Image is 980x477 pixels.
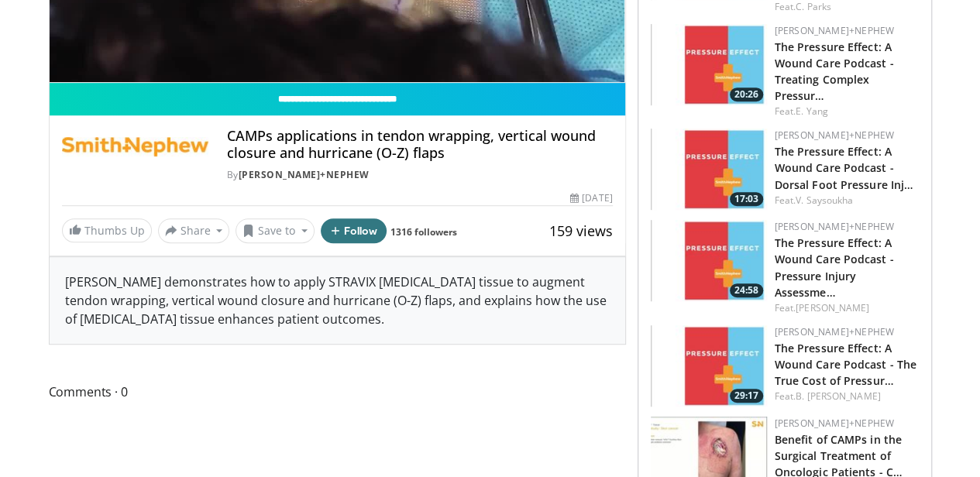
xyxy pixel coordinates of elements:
a: 24:58 [651,220,767,301]
a: 1316 followers [390,225,457,238]
a: [PERSON_NAME]+Nephew [775,129,894,142]
img: 5dccabbb-5219-43eb-ba82-333b4a767645.150x105_q85_crop-smart_upscale.jpg [651,24,767,105]
div: By [227,168,613,182]
div: [DATE] [570,191,612,205]
img: 2a658e12-bd38-46e9-9f21-8239cc81ed40.150x105_q85_crop-smart_upscale.jpg [651,220,767,301]
span: 20:26 [730,88,763,101]
a: [PERSON_NAME] [796,301,869,314]
div: [PERSON_NAME] demonstrates how to apply STRAVIX [MEDICAL_DATA] tissue to augment tendon wrapping,... [50,257,625,344]
div: Feat. [775,301,919,315]
a: The Pressure Effect: A Wound Care Podcast - Dorsal Foot Pressure Inj… [775,144,914,191]
a: [PERSON_NAME]+Nephew [775,325,894,338]
a: The Pressure Effect: A Wound Care Podcast - Pressure Injury Assessme… [775,235,894,299]
div: Feat. [775,194,919,208]
span: 29:17 [730,389,763,403]
a: 17:03 [651,129,767,210]
span: 24:58 [730,283,763,297]
a: [PERSON_NAME]+Nephew [775,220,894,233]
a: [PERSON_NAME]+Nephew [775,417,894,430]
span: Comments 0 [49,382,626,402]
button: Follow [321,218,387,243]
a: The Pressure Effect: A Wound Care Podcast - The True Cost of Pressur… [775,341,916,388]
div: Feat. [775,389,919,403]
a: Thumbs Up [62,218,152,242]
img: bce944ac-c964-4110-a3bf-6462e96f2fa7.150x105_q85_crop-smart_upscale.jpg [651,325,767,407]
h4: CAMPs applications in tendon wrapping, vertical wound closure and hurricane (O-Z) flaps [227,128,613,161]
a: 29:17 [651,325,767,407]
div: Feat. [775,105,919,118]
button: Save to [236,218,315,243]
a: The Pressure Effect: A Wound Care Podcast - Treating Complex Pressur… [775,39,894,103]
button: Share [158,218,230,243]
a: E. Yang [796,105,828,118]
a: 20:26 [651,24,767,105]
a: [PERSON_NAME]+Nephew [775,24,894,37]
span: 159 views [549,221,613,240]
a: B. [PERSON_NAME] [796,389,881,403]
a: [PERSON_NAME]+Nephew [239,168,370,181]
span: 17:03 [730,192,763,206]
a: V. Saysoukha [796,194,853,207]
img: Smith+Nephew [62,128,208,165]
img: d68379d8-97de-484f-9076-f39c80eee8eb.150x105_q85_crop-smart_upscale.jpg [651,129,767,210]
